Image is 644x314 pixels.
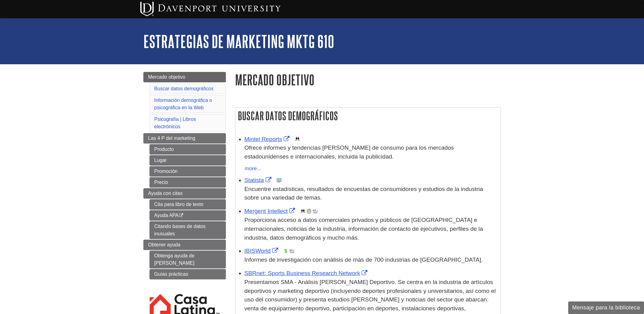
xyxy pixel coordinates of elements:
h1: Mercado objetivo [235,72,501,88]
p: Informes de investigación con análisis de más de 700 industrias de [GEOGRAPHIC_DATA]. [245,256,498,264]
a: Psicografía | Libros electrónicos [154,117,196,129]
button: more... [245,164,262,173]
img: Company Information [307,209,311,214]
a: Link opens in new window [245,208,297,214]
a: Las 4 P del marketing [143,133,226,144]
a: Estrategias de marketing MKTG 610 [143,32,334,51]
a: Buscar datos demográficos [154,86,214,91]
span: Las 4 P del marketing [148,136,195,141]
img: Industry Report [313,209,318,214]
p: Ofrece informes y tendencias [PERSON_NAME] de consumo para los mercados estadounidenses e interna... [245,144,498,161]
a: Ayuda con citas [143,188,226,199]
a: Link opens in new window [245,136,291,142]
a: Producto [149,144,226,155]
img: Davenport University [140,2,281,16]
a: Obtener ayuda [143,240,226,250]
a: Lugar [149,155,226,166]
i: This link opens in a new window [178,214,184,218]
span: Ayuda con citas [148,191,183,196]
a: Promoción [149,166,226,177]
a: Link opens in new window [245,177,273,183]
a: Ayuda APA [149,210,226,221]
a: Mercado objetivo [143,72,226,82]
a: Link opens in new window [245,248,280,254]
p: Proporciona acceso a datos comerciales privados y públicos de [GEOGRAPHIC_DATA] e internacionales... [245,216,498,242]
span: Obtener ayuda [148,242,181,247]
a: Guías prácticas [149,269,226,279]
img: Industry Report [289,249,294,253]
a: Precio [149,177,226,188]
img: Demographics [295,136,300,141]
img: Statistics [277,178,282,183]
a: Cita para libro de texto [149,199,226,210]
img: Demographics [300,209,305,214]
span: Mercado objetivo [148,74,186,80]
a: Citando bases de datos inusuales [149,221,226,239]
img: Financial Report [283,249,288,253]
h2: Buscar datos demográficos [235,108,501,124]
a: Obtenga ayuda de [PERSON_NAME] [149,251,226,268]
a: Información demográfica o psicográfica en la Web [154,98,212,110]
p: Encuentre estadísticas, resultados de encuestas de consumidores y estudios de la industria sobre ... [245,185,498,203]
a: Link opens in new window [245,270,369,276]
button: Mensaje para la biblioteca [568,301,644,314]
